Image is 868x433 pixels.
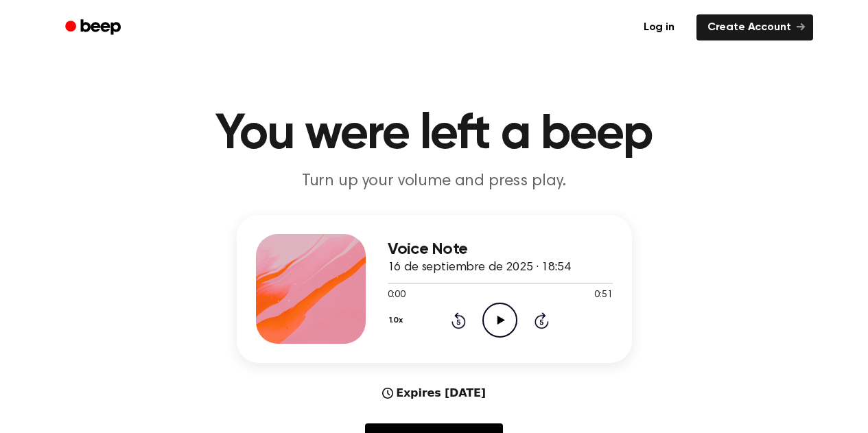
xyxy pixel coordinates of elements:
h1: You were left a beep [83,110,786,159]
span: 0:51 [594,288,612,303]
a: Beep [56,14,133,41]
button: 1.0x [388,309,408,332]
h3: Voice Note [388,240,613,259]
a: Create Account [696,14,813,40]
span: 0:00 [388,288,406,303]
p: Turn up your volume and press play. [171,170,698,193]
span: 16 de septiembre de 2025 · 18:54 [388,261,571,274]
div: Expires [DATE] [382,385,486,401]
a: Log in [630,12,688,43]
